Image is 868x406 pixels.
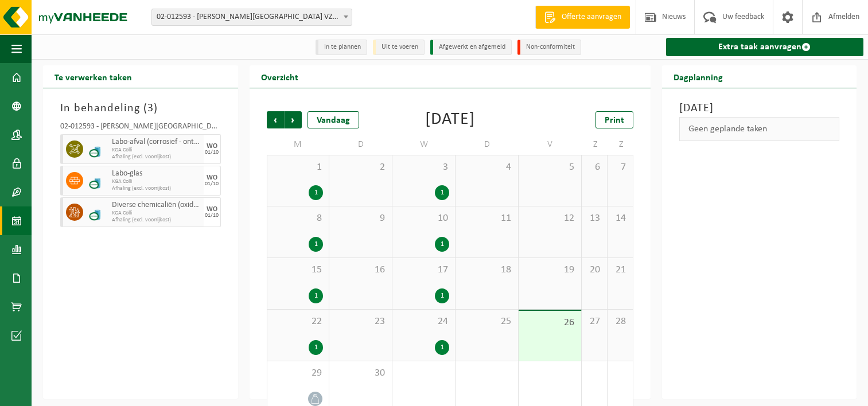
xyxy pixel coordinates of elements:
[613,161,627,174] span: 7
[398,315,449,328] span: 24
[595,111,633,128] a: Print
[524,317,575,329] span: 26
[112,178,201,185] span: KGA Colli
[587,212,601,225] span: 13
[273,367,324,380] span: 29
[608,134,633,155] td: Z
[398,264,449,276] span: 17
[524,161,575,174] span: 5
[535,6,630,29] a: Offerte aanvragen
[273,315,324,328] span: 22
[524,212,575,225] span: 12
[329,134,392,155] td: D
[435,340,449,355] div: 1
[461,212,512,225] span: 11
[151,9,352,26] span: 02-012593 - OSCAR ROMERO COLLEGE VZW/NOORDLAAN 51 - DENDERMONDE
[461,264,512,276] span: 18
[519,134,582,155] td: V
[89,140,106,158] img: LP-OT-00060-CU
[582,134,608,155] td: Z
[435,185,449,200] div: 1
[309,288,323,303] div: 1
[435,237,449,252] div: 1
[666,38,864,56] a: Extra taak aanvragen
[273,212,324,225] span: 8
[456,134,519,155] td: D
[112,138,201,147] span: Labo-afval (corrosief - ontvlambaar)
[425,111,475,128] div: [DATE]
[587,161,601,174] span: 6
[461,161,512,174] span: 4
[335,161,386,174] span: 2
[273,264,324,276] span: 15
[373,40,425,55] li: Uit te voeren
[112,217,201,224] span: Afhaling (excl. voorrijkost)
[205,181,219,187] div: 01/10
[207,174,217,181] div: WO
[335,264,386,276] span: 16
[207,143,217,150] div: WO
[605,116,624,125] span: Print
[392,134,456,155] td: W
[613,212,627,225] span: 14
[267,134,330,155] td: M
[679,117,840,141] div: Geen geplande taken
[89,204,106,221] img: LP-OT-00060-CU
[250,65,310,88] h2: Overzicht
[112,169,201,178] span: Labo-glas
[60,100,221,117] h3: In behandeling ( )
[147,103,154,114] span: 3
[273,161,324,174] span: 1
[285,111,302,128] span: Volgende
[613,315,627,328] span: 28
[587,264,601,276] span: 20
[89,172,106,189] img: LP-OT-00060-CU
[398,212,449,225] span: 10
[679,100,840,117] h3: [DATE]
[308,111,359,128] div: Vandaag
[517,40,581,55] li: Non-conformiteit
[309,185,323,200] div: 1
[112,154,201,161] span: Afhaling (excl. voorrijkost)
[335,367,386,380] span: 30
[112,147,201,154] span: KGA Colli
[112,210,201,217] span: KGA Colli
[205,213,219,218] div: 01/10
[435,288,449,303] div: 1
[205,150,219,155] div: 01/10
[309,340,323,355] div: 1
[43,65,143,88] h2: Te verwerken taken
[662,65,734,88] h2: Dagplanning
[112,201,201,210] span: Diverse chemicaliën (oxiderend)
[152,9,352,25] span: 02-012593 - OSCAR ROMERO COLLEGE VZW/NOORDLAAN 51 - DENDERMONDE
[398,161,449,174] span: 3
[524,264,575,276] span: 19
[309,237,323,252] div: 1
[60,123,221,134] div: 02-012593 - [PERSON_NAME][GEOGRAPHIC_DATA] VZW/[STREET_ADDRESS]
[267,111,284,128] span: Vorige
[559,11,624,23] span: Offerte aanvragen
[335,315,386,328] span: 23
[316,40,367,55] li: In te plannen
[430,40,512,55] li: Afgewerkt en afgemeld
[613,264,627,276] span: 21
[587,315,601,328] span: 27
[461,315,512,328] span: 25
[207,206,217,213] div: WO
[112,185,201,192] span: Afhaling (excl. voorrijkost)
[335,212,386,225] span: 9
